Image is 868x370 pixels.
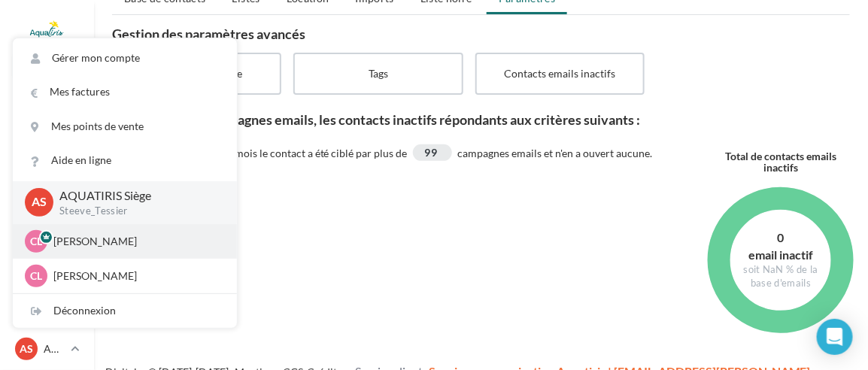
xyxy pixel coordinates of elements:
p: [PERSON_NAME] [53,268,219,284]
a: Mes points de vente [13,110,237,144]
p: [PERSON_NAME] [53,234,219,249]
a: Gérer mon compte [13,41,237,75]
div: Déconnexion [13,294,237,328]
p: Steeve_Tessier [59,205,213,218]
p: AQUATIRIS Siège [59,187,213,205]
a: Aide en ligne [13,144,237,177]
span: derniers mois le contact a été ciblé par plus de [193,146,408,161]
div: email inactif [736,247,826,264]
a: AS AQUATIRIS Siège [12,335,82,363]
label: Contacts emails inactifs [475,53,645,95]
div: Gestion des paramètres avancés [112,27,850,41]
a: Mes factures [13,75,237,109]
span: AS [32,194,47,211]
h1: Sont exclus des campagnes emails, les contacts inactifs répondants aux critères suivants : [112,107,850,132]
div: 99 [425,147,438,159]
span: CL [30,268,42,284]
span: AS [20,341,33,356]
div: Open Intercom Messenger [817,319,853,355]
label: Tags [293,53,463,95]
h1: Total de contacts emails inactifs [712,150,850,174]
p: AQUATIRIS Siège [44,341,65,356]
span: campagnes emails et n'en a ouvert aucune. [457,146,652,161]
div: 0 [736,229,826,247]
div: soit NaN % de la base d'emails [736,264,826,291]
span: CL [30,234,42,249]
